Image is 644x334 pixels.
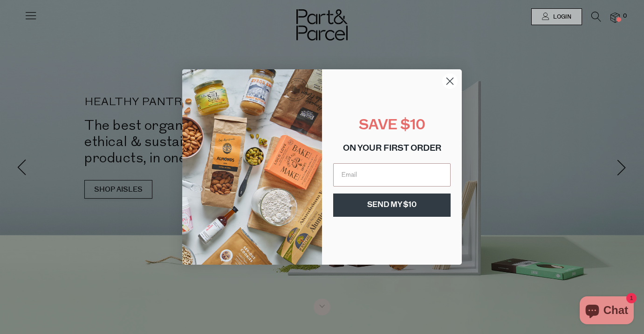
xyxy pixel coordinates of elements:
[531,8,582,25] a: Login
[442,73,458,89] button: Close dialog
[610,13,620,22] a: 0
[621,12,629,20] span: 0
[182,69,322,265] img: 8150f546-27cf-4737-854f-2b4f1cdd6266.png
[333,163,451,187] input: Email
[296,9,348,40] img: Part&Parcel
[359,119,425,133] span: SAVE $10
[333,194,451,217] button: SEND MY $10
[551,13,571,21] span: Login
[343,145,441,153] span: ON YOUR FIRST ORDER
[577,296,637,327] inbox-online-store-chat: Shopify online store chat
